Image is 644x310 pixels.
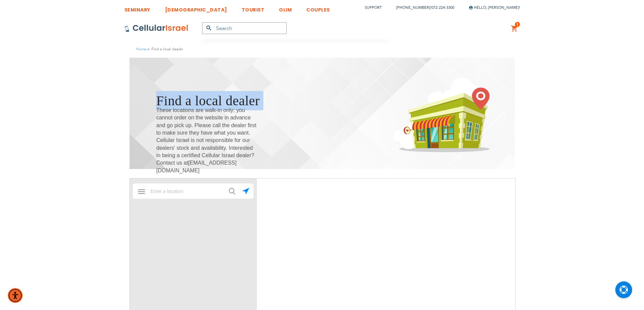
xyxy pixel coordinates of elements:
a: SEMINARY [124,2,150,14]
img: Cellular Israel Logo [124,24,189,32]
div: Accessibility Menu [8,288,23,303]
a: TOURIST [242,2,265,14]
a: Support [365,5,382,10]
a: 1 [511,25,518,33]
span: Hello, [PERSON_NAME]! [469,5,520,10]
a: Home [136,47,146,52]
li: / [389,3,454,12]
span: 1 [516,22,519,27]
input: Enter a location [146,185,241,198]
a: OLIM [279,2,292,14]
h1: Find a local dealer [156,91,260,110]
a: 072-224-3300 [431,5,454,10]
strong: Find a local dealer [151,46,183,52]
a: [PHONE_NUMBER] [396,5,430,10]
input: Search [202,22,287,34]
a: [DEMOGRAPHIC_DATA] [165,2,227,14]
a: COUPLES [306,2,330,14]
span: These locations are walk-in only; you cannot order on the website in advance and go pick up. Plea... [156,107,258,175]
